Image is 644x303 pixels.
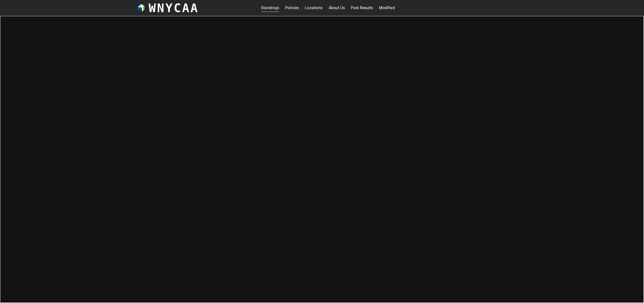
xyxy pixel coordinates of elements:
a: Standings [261,4,279,12]
a: Policies [285,4,299,12]
a: Locations [305,4,322,12]
a: Past Results [351,4,373,12]
img: wnycaaBall.png [137,4,145,12]
h3: WNYCAA [149,1,199,15]
a: About Us [329,4,345,12]
a: Modified [379,4,395,12]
